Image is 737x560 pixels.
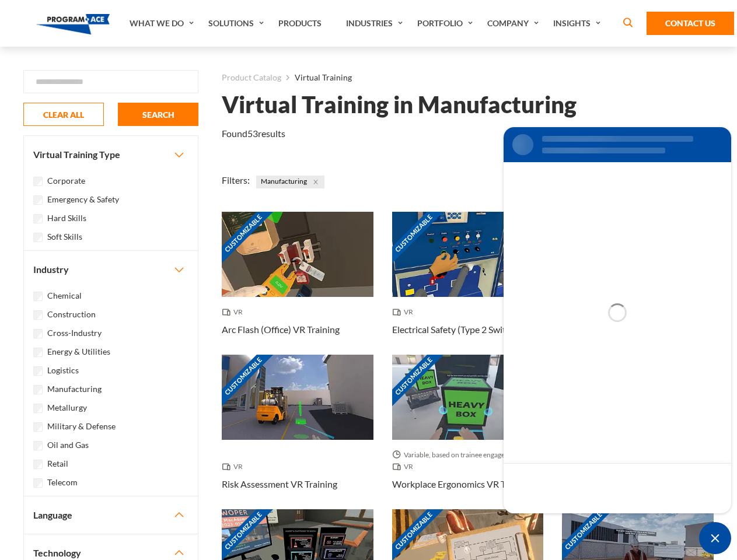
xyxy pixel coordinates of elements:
[33,348,43,357] input: Energy & Utilities
[47,476,78,489] label: Telecom
[392,449,544,461] span: Variable, based on trainee engagement with exercises.
[47,212,86,225] label: Hard Skills
[47,383,102,395] label: Manufacturing
[33,233,43,242] input: Soft Skills
[699,522,731,554] div: Chat Widget
[647,12,734,35] a: Contact Us
[392,355,544,509] a: Customizable Thumbnail - Workplace Ergonomics VR Training Variable, based on trainee engagement w...
[309,176,322,188] button: Close
[222,127,285,141] p: Found results
[33,441,43,450] input: Oil and Gas
[392,306,418,318] span: VR
[699,522,731,554] span: Minimize live chat window
[24,496,198,534] button: Language
[222,461,247,473] span: VR
[33,214,43,223] input: Hard Skills
[47,289,82,302] label: Chemical
[247,128,258,139] em: 53
[47,308,96,321] label: Construction
[33,478,43,488] input: Telecom
[47,174,85,187] label: Corporate
[47,327,102,339] label: Cross-Industry
[47,345,110,358] label: Energy & Utilities
[222,212,373,355] a: Customizable Thumbnail - Arc Flash (Office) VR Training VR Arc Flash (Office) VR Training
[47,230,82,243] label: Soft Skills
[47,420,116,433] label: Military & Defense
[222,306,247,318] span: VR
[36,14,110,34] img: Program-Ace
[33,195,43,205] input: Emergency & Safety
[24,251,198,288] button: Industry
[392,212,544,355] a: Customizable Thumbnail - Electrical Safety (Type 2 Switchgear) VR Training VR Electrical Safety (...
[501,124,734,516] iframe: SalesIQ Chat Window
[33,366,43,376] input: Logistics
[47,401,87,414] label: Metallurgy
[33,404,43,413] input: Metallurgy
[23,103,104,126] button: CLEAR ALL
[24,136,198,173] button: Virtual Training Type
[222,70,281,85] a: Product Catalog
[256,176,324,188] span: Manufacturing
[392,477,533,491] h3: Workplace Ergonomics VR Training
[392,323,544,337] h3: Electrical Safety (Type 2 Switchgear) VR Training
[222,355,373,509] a: Customizable Thumbnail - Risk Assessment VR Training VR Risk Assessment VR Training
[392,461,418,473] span: VR
[222,70,714,85] nav: breadcrumb
[33,310,43,320] input: Construction
[33,177,43,186] input: Corporate
[222,174,250,185] span: Filters:
[33,292,43,301] input: Chemical
[47,457,68,470] label: Retail
[47,439,89,452] label: Oil and Gas
[222,94,577,115] h1: Virtual Training in Manufacturing
[33,460,43,469] input: Retail
[33,422,43,432] input: Military & Defense
[33,329,43,338] input: Cross-Industry
[281,70,352,85] li: Virtual Training
[47,364,79,377] label: Logistics
[33,385,43,394] input: Manufacturing
[222,477,337,491] h3: Risk Assessment VR Training
[47,193,119,206] label: Emergency & Safety
[222,323,340,337] h3: Arc Flash (Office) VR Training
